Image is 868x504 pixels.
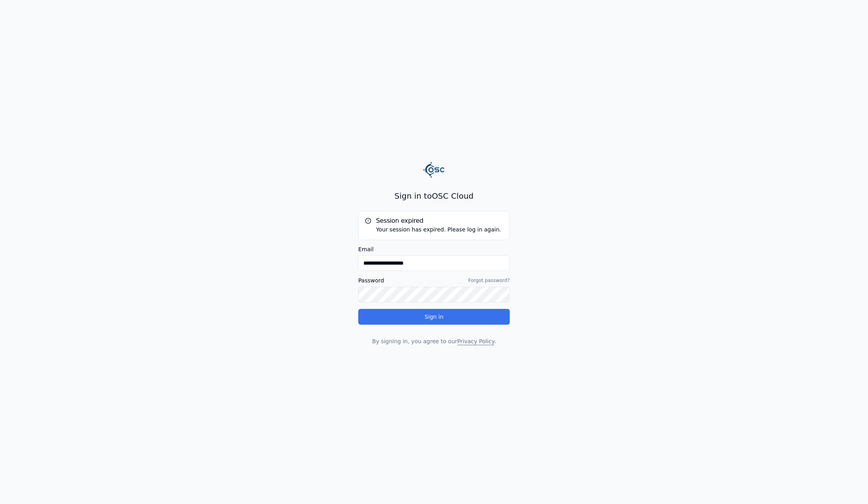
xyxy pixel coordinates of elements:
a: Privacy Policy [457,338,494,344]
button: Sign in [358,309,510,325]
div: Your session has expired. Please log in again. [365,226,503,233]
a: Forgot password? [468,277,510,284]
h5: Session expired [365,218,503,224]
h2: Sign in to OSC Cloud [358,190,510,201]
img: Logo [423,159,445,181]
label: Email [358,246,510,252]
p: By signing in, you agree to our . [358,337,510,345]
label: Password [358,278,384,283]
